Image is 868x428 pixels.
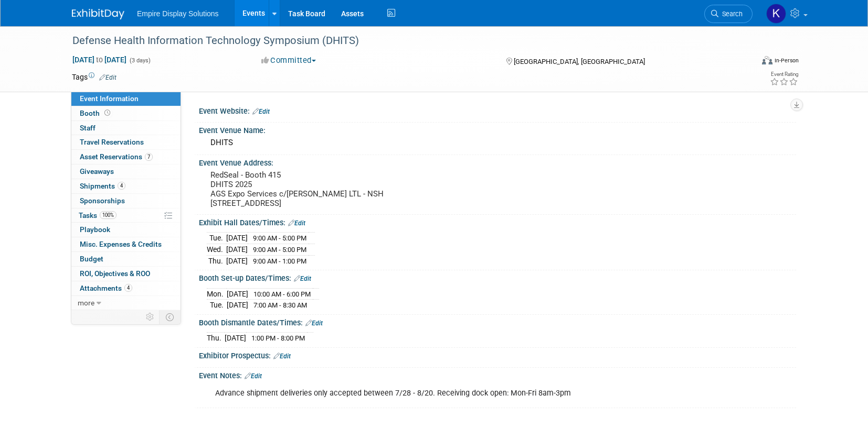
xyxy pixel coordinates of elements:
[225,333,246,344] td: [DATE]
[80,255,103,263] span: Budget
[207,300,227,311] td: Tue.
[226,244,248,256] td: [DATE]
[258,55,320,66] button: Committed
[253,301,307,309] span: 7:00 AM - 8:30 AM
[71,208,181,223] a: Tasks100%
[80,167,114,175] span: Giveaways
[762,56,772,64] img: Format-Inperson.png
[252,108,270,115] a: Edit
[80,284,132,292] span: Attachments
[94,56,104,64] span: to
[80,196,125,205] span: Sponsorships
[770,72,798,77] div: Event Rating
[71,252,181,266] a: Budget
[72,55,127,64] span: [DATE] [DATE]
[253,246,306,254] span: 9:00 AM - 5:00 PM
[99,74,117,81] a: Edit
[118,182,125,190] span: 4
[71,223,181,237] a: Playbook
[199,368,796,381] div: Event Notes:
[145,153,153,161] span: 7
[199,315,796,328] div: Booth Dismantle Dates/Times:
[72,9,124,19] img: ExhibitDay
[273,353,291,360] a: Edit
[100,211,117,219] span: 100%
[718,10,743,18] span: Search
[207,244,226,256] td: Wed.
[207,233,226,244] td: Tue.
[71,281,181,295] a: Attachments4
[226,255,248,266] td: [DATE]
[71,237,181,251] a: Misc. Expenses & Credits
[245,372,262,380] a: Edit
[80,138,144,146] span: Travel Reservations
[227,288,248,300] td: [DATE]
[207,135,788,151] div: DHITS
[71,135,181,149] a: Travel Reservations
[80,124,96,132] span: Staff
[80,182,125,190] span: Shipments
[294,275,311,282] a: Edit
[71,179,181,193] a: Shipments4
[80,240,162,248] span: Misc. Expenses & Credits
[207,288,227,300] td: Mon.
[253,257,306,265] span: 9:00 AM - 1:00 PM
[199,215,796,228] div: Exhibit Hall Dates/Times:
[80,109,112,117] span: Booth
[199,123,796,136] div: Event Venue Name:
[199,155,796,168] div: Event Venue Address:
[288,220,305,227] a: Edit
[251,334,305,342] span: 1:00 PM - 8:00 PM
[71,92,181,106] a: Event Information
[71,194,181,208] a: Sponsorships
[253,234,306,242] span: 9:00 AM - 5:00 PM
[766,4,786,24] img: Katelyn Hurlock
[80,225,110,234] span: Playbook
[71,121,181,135] a: Staff
[71,164,181,179] a: Giveaways
[210,170,436,208] pre: RedSeal - Booth 415 DHITS 2025 AGS Expo Services c/[PERSON_NAME] LTL - NSH [STREET_ADDRESS]
[514,58,645,65] span: [GEOGRAPHIC_DATA], [GEOGRAPHIC_DATA]
[80,152,153,161] span: Asset Reservations
[72,72,117,82] td: Tags
[160,310,181,324] td: Toggle Event Tabs
[199,103,796,117] div: Event Website:
[691,54,799,70] div: Event Format
[69,31,737,50] div: Defense Health Information Technology Symposium (DHITS)
[141,310,160,324] td: Personalize Event Tab Strip
[199,270,796,284] div: Booth Set-up Dates/Times:
[71,296,181,310] a: more
[704,5,753,23] a: Search
[71,150,181,164] a: Asset Reservations7
[79,211,117,220] span: Tasks
[124,284,132,292] span: 4
[199,348,796,361] div: Exhibitor Prospectus:
[207,255,226,266] td: Thu.
[207,333,225,344] td: Thu.
[774,57,799,64] div: In-Person
[305,320,323,327] a: Edit
[102,109,112,117] span: Booth not reserved yet
[208,383,681,404] div: Advance shipment deliveries only accepted between 7/28 - 8/20. Receiving dock open: Mon-Fri 8am-3pm
[71,106,181,120] a: Booth
[253,290,311,298] span: 10:00 AM - 6:00 PM
[78,299,94,307] span: more
[80,94,139,103] span: Event Information
[137,9,219,18] span: Empire Display Solutions
[71,267,181,281] a: ROI, Objectives & ROO
[129,57,151,64] span: (3 days)
[227,300,248,311] td: [DATE]
[80,269,150,278] span: ROI, Objectives & ROO
[226,233,248,244] td: [DATE]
